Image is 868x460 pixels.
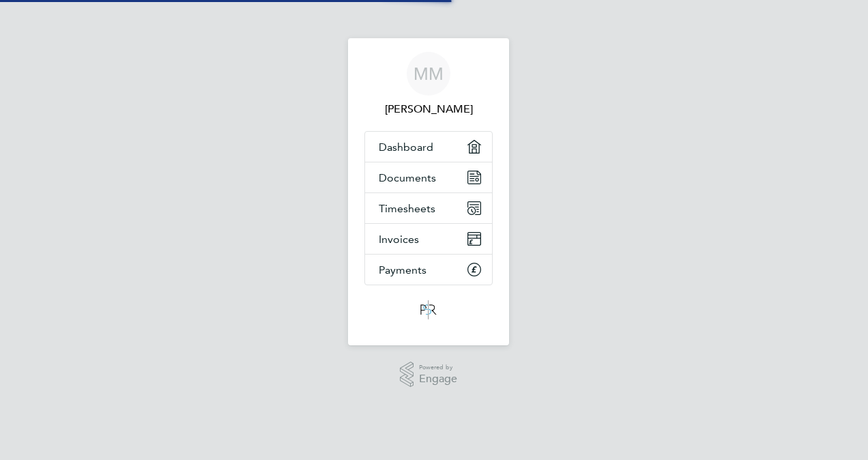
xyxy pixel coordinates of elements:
[365,193,492,223] a: Timesheets
[379,171,436,184] span: Documents
[364,52,493,117] a: MM[PERSON_NAME]
[365,224,492,254] a: Invoices
[400,362,458,388] a: Powered byEngage
[419,362,457,373] span: Powered by
[365,162,492,192] a: Documents
[379,233,419,246] span: Invoices
[379,141,433,154] span: Dashboard
[416,299,441,321] img: psrsolutions-logo-retina.png
[419,373,457,385] span: Engage
[365,255,492,285] a: Payments
[379,202,435,215] span: Timesheets
[364,299,493,321] a: Go to home page
[379,263,426,276] span: Payments
[414,65,444,83] span: MM
[364,101,493,117] span: Mark Mellis
[365,132,492,162] a: Dashboard
[348,38,509,345] nav: Main navigation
